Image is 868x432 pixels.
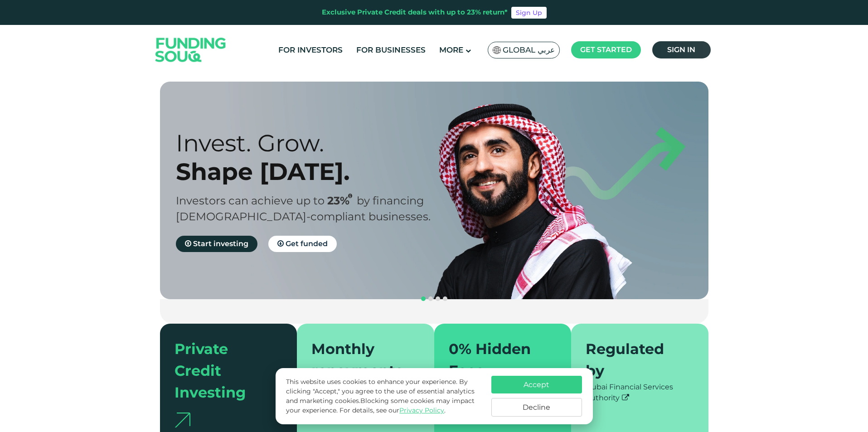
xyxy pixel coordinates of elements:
[175,413,190,427] img: arrow
[176,236,257,252] a: Start investing
[503,45,555,55] span: Global عربي
[193,239,248,248] span: Start investing
[420,295,427,302] button: navigation
[286,377,482,415] p: This website uses cookies to enhance your experience. By clicking "Accept," you agree to the use ...
[511,7,547,19] a: Sign Up
[339,406,446,414] span: For details, see our .
[146,27,235,73] img: Logo
[176,194,325,207] span: Investors can achieve up to
[491,398,582,417] button: Decline
[286,239,328,248] span: Get funded
[311,338,409,382] div: Monthly repayments
[434,295,441,302] button: navigation
[652,41,711,58] a: Sign in
[354,43,428,58] a: For Businesses
[667,45,695,54] span: Sign in
[327,194,357,207] span: 23%
[268,236,337,252] a: Get funded
[586,338,683,382] div: Regulated by
[586,382,694,403] div: Dubai Financial Services Authority
[449,338,546,382] div: 0% Hidden Fees
[348,194,352,199] i: 23% IRR (expected) ~ 15% Net yield (expected)
[427,295,434,302] button: navigation
[175,338,272,403] div: Private Credit Investing
[493,46,501,54] img: SA Flag
[276,43,345,58] a: For Investors
[322,7,508,18] div: Exclusive Private Credit deals with up to 23% return*
[580,45,632,54] span: Get started
[176,157,450,186] div: Shape [DATE].
[491,376,582,393] button: Accept
[286,397,475,414] span: Blocking some cookies may impact your experience.
[176,129,450,157] div: Invest. Grow.
[439,45,463,54] span: More
[399,406,444,414] a: Privacy Policy
[441,295,449,302] button: navigation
